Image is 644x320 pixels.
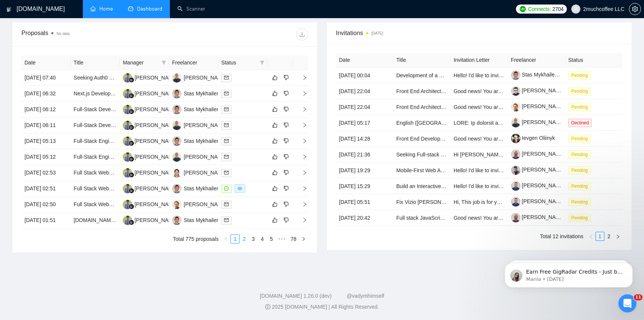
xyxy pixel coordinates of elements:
span: like [272,185,278,191]
td: Front End Architect / Angula Expert for Healthcare AI Platform [393,99,450,115]
span: 11 [634,294,642,300]
a: Pending [568,135,594,141]
div: [PERSON_NAME] [134,216,178,224]
span: dislike [284,170,289,176]
button: dislike [282,152,291,161]
span: Pending [568,135,591,143]
img: gigradar-bm.png [129,156,134,162]
td: Build an Interactive Code Learning Platform with Course Creation Tools and AI Assistant [393,178,450,194]
button: dislike [282,216,291,225]
span: filter [260,60,264,65]
img: SM [172,105,182,114]
img: gigradar-bm.png [129,109,134,114]
div: [PERSON_NAME] [134,137,178,145]
a: AD[PERSON_NAME] [123,153,178,159]
th: Freelancer [508,53,565,67]
button: dislike [282,105,291,114]
td: [DATE] 22:04 [336,83,393,99]
li: 78 [288,234,299,243]
li: 3 [249,234,258,243]
td: Seeking Full-stack Developers with Python, Databases (SQL), and cloud experience - DSQL-2025-q3 [393,147,450,162]
li: 2 [240,234,249,243]
a: Pending [568,167,594,173]
td: Seeking Auth0 Expert who can help with our startup [71,70,120,86]
a: Pending [568,151,594,157]
img: c14GLR6N7I1IchW6dioHkNTF-8XeD7SQBeI524bxvhuw9aB0WqhQEE0QqCu_t8OnWj [511,181,520,191]
li: 1 [230,234,240,243]
img: AD [123,168,132,178]
span: ••• [276,234,288,243]
div: [PERSON_NAME] [184,168,227,177]
img: AD [123,89,132,98]
a: SMStas Mykhailenko [172,185,225,191]
img: MB [172,168,182,178]
img: gigradar-bm.png [129,125,134,130]
img: AD [123,200,132,209]
a: [PERSON_NAME] [511,103,565,109]
a: AD[PERSON_NAME] [123,185,178,191]
td: [DATE] 06:11 [21,118,71,133]
img: gigradar-bm.png [129,220,134,225]
td: Full Stack Website Developer Needed for Exciting Project [71,197,120,213]
div: Stas Mykhailenko [184,105,225,113]
a: searchScanner [177,6,205,12]
p: Message from Mariia, sent 2d ago [33,29,130,36]
th: Date [21,55,71,70]
span: mail [224,170,229,175]
span: like [272,122,278,128]
a: Full-Stack Developer Needed: React, Next.js, TypeScript, Supabase [74,122,233,128]
span: Pending [568,150,591,159]
img: AD [123,136,132,146]
a: Mobile-First Web App and CRM Integration Developer for Youth-Focused Startup [396,167,585,173]
span: like [272,201,278,207]
div: [PERSON_NAME] [184,121,227,129]
div: [PERSON_NAME] [184,200,227,208]
a: Front End Developer Needed for BuildPartner Technology Ltd [396,136,540,142]
div: [PERSON_NAME] [134,153,178,161]
img: c1WxZA2bjbgbydZ-q_2z9l-doIlUJZHL8MQgdLaJUCaf3roI3r5noCBga-aKXeI952 [511,150,520,159]
a: [PERSON_NAME] [511,167,565,173]
td: [DATE] 05:12 [21,149,71,165]
li: Next 5 Pages [276,234,288,243]
span: No data [56,32,70,36]
button: like [270,136,279,145]
img: gigradar-bm.png [129,93,134,98]
button: like [270,168,279,177]
td: Full-Stack Engineer (or Small Team) to Build Perkspiration MVP + Powered-By (Practitioner/Corporate) [71,133,120,149]
li: 5 [267,234,276,243]
td: [DATE] 05:51 [336,194,393,210]
a: Build an Interactive Code Learning Platform with Course Creation Tools and AI Assistant [396,183,601,189]
span: dislike [284,217,289,223]
button: dislike [282,184,291,193]
img: c10u2D0aHAE_tnhOCXbqDsldcaYvr8fZxz2knscL61ViqVN-1K1O2AtqNRUeJaL-rt [511,102,520,112]
div: Stas Mykhailenko [184,216,225,224]
a: [PERSON_NAME] [511,182,565,188]
img: VB [172,200,182,209]
a: Full stack JavaScript/TypeScript Developer with NodeJS, Python expertise for web development project [396,215,637,221]
span: dislike [284,201,289,207]
td: Full Stack Website Developer Needed for Exciting Project [71,165,120,181]
a: [PERSON_NAME] [511,214,565,220]
span: right [296,91,307,96]
a: AD[PERSON_NAME] [123,122,178,128]
span: mail [224,123,229,127]
a: MB[PERSON_NAME] [172,169,227,175]
img: AD [123,216,132,225]
td: [DATE] 21:36 [336,147,393,162]
div: Proposals [21,28,165,40]
span: right [296,138,307,144]
a: Stas Mykhailenko [511,72,563,78]
img: AD [123,152,132,162]
a: Front End Architect / Angula Expert for Healthcare AI Platform [396,104,540,110]
a: YO[PERSON_NAME] [172,153,227,159]
img: c14GLR6N7I1IchW6dioHkNTF-8XeD7SQBeI524bxvhuw9aB0WqhQEE0QqCu_t8OnWj [511,197,520,207]
span: right [296,217,307,223]
button: like [270,121,279,130]
div: Stas Mykhailenko [184,137,225,145]
span: setting [629,6,641,12]
a: 78 [288,235,299,243]
img: Profile image for Mariia [17,23,29,35]
a: Ievgen Oliinyk [511,135,555,141]
a: Pending [568,199,594,205]
span: mail [224,155,229,159]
